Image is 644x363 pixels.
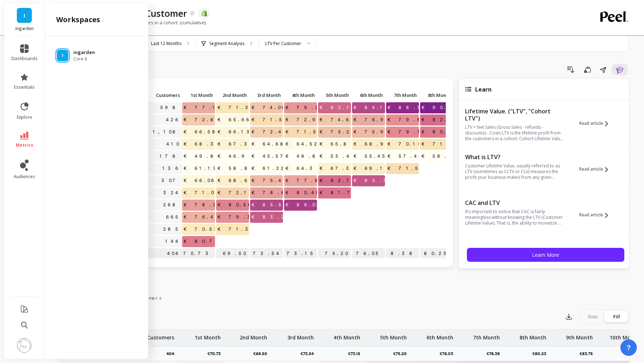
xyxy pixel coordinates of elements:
[318,127,358,137] span: €75.21
[14,174,35,180] span: audiences
[216,175,259,186] span: €68.67
[620,339,637,356] button: ?
[182,151,228,162] span: €49.88
[352,127,395,137] span: €75.94
[286,92,315,98] span: 4th Month
[73,49,95,56] p: ingarden
[11,26,38,31] p: ingarden
[465,163,563,180] p: Customer Lifetime Value, usually referred to as LTV (sometimes as CLTV or CLV) measures the profi...
[352,151,389,162] span: €55.45
[216,200,255,210] span: €80.56
[486,351,504,357] p: €78.38
[250,163,288,174] span: €61.22
[579,198,614,231] button: Read article
[151,127,182,137] a: 1,108
[318,90,352,101] div: Toggle SortBy
[287,330,314,341] p: 3rd Month
[182,236,224,247] span: €80.71
[182,200,226,210] span: €78.07
[265,40,301,47] div: LTV Per Customer
[250,139,290,149] span: €64.68
[318,90,351,100] p: 5th Month
[421,92,451,98] span: 8th Month
[216,114,253,125] span: €65.66
[218,92,247,98] span: 2nd Month
[352,175,397,186] span: €83.72
[73,56,95,62] span: Core 6
[284,200,326,210] span: €86.03
[182,224,224,235] span: €70.53
[216,212,260,222] span: €79.30
[201,10,208,16] img: api.shopify.svg
[420,151,459,162] span: €58.02
[11,56,38,62] span: dashboards
[164,236,182,247] a: 144
[386,248,419,259] p: €78.38
[386,90,419,100] p: 7th Month
[62,53,63,58] span: I
[386,102,434,113] span: €88.39
[352,139,397,149] span: €68.93
[420,90,453,100] p: 8th Month
[14,84,35,90] span: essentials
[420,139,466,149] span: €71.39
[250,127,293,137] span: €72.49
[182,187,224,198] span: €71.09
[581,311,605,322] div: Dots
[386,90,420,101] div: Toggle SortBy
[209,41,244,46] p: Segment Analysis
[141,92,180,98] span: Customers
[165,212,182,222] a: 665
[519,330,546,341] p: 8th Month
[182,139,225,149] span: €68.31
[284,90,318,101] div: Toggle SortBy
[420,102,462,113] span: €90.57
[626,343,631,353] span: ?
[250,212,296,222] span: €83.28
[216,90,250,101] div: Toggle SortBy
[284,175,332,186] span: €77.89
[284,187,323,198] span: €80.45
[182,163,223,174] span: €61.19
[318,139,361,149] span: €65.89
[352,163,392,174] span: €69.14
[420,127,461,137] span: €80.74
[56,15,100,25] h2: workspaces
[151,41,181,46] p: Last 12 Months
[387,92,417,98] span: 7th Month
[195,330,221,341] p: 1st Month
[252,92,281,98] span: 3rd Month
[216,187,256,198] span: €72.12
[139,90,173,101] div: Toggle SortBy
[426,330,453,341] p: 6th Month
[300,351,318,357] p: €73.54
[253,351,272,357] p: €69.50
[465,108,563,122] p: Lifetime Value. ("LTV", "Cohort LTV")
[182,102,228,113] span: €77.18
[240,330,267,341] p: 2nd Month
[566,330,593,341] p: 9th Month
[318,175,361,186] span: €82.75
[139,90,182,100] p: Customers
[250,151,290,162] span: €45.57
[166,351,179,357] p: 404
[165,114,182,125] a: 426
[139,248,182,259] p: 404
[348,351,365,357] p: €73.15
[420,90,454,101] div: Toggle SortBy
[393,351,411,357] p: €75.20
[579,166,603,172] span: Read article
[386,127,431,137] span: €79.76
[353,92,383,98] span: 6th Month
[465,209,563,226] p: It’s important to notice that CAC is fairly meaningless without knowing the LTV (Customer Lifetim...
[284,151,327,162] span: €48.82
[182,212,225,222] span: €76.49
[465,124,563,142] p: LTV = Net Sales (Gross Sales - refunds - discounts) - Costs LTV is the lifetime profit from the c...
[467,248,624,262] button: Learn More
[182,175,218,186] span: €66.06
[465,153,563,161] p: What is LTV?
[284,248,317,259] p: €73.15
[532,351,551,357] p: €80.23
[184,92,213,98] span: 1st Month
[386,151,425,162] span: €57.44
